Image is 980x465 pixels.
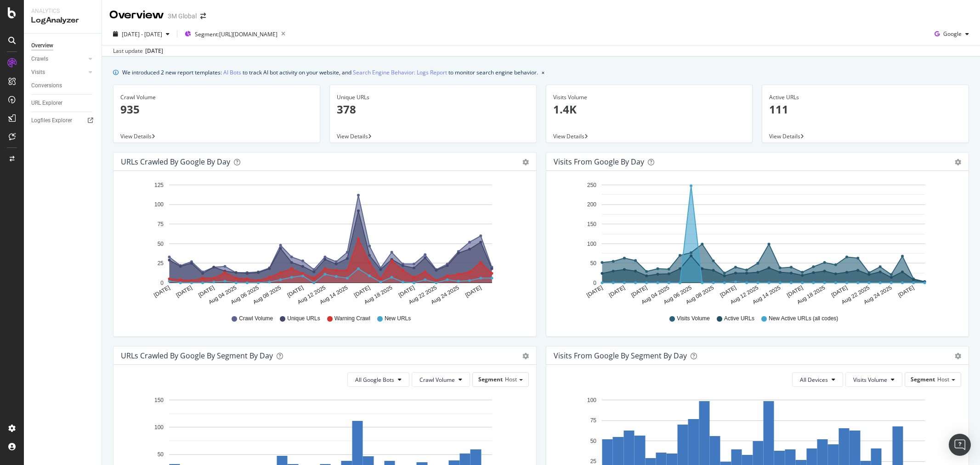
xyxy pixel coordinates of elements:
text: [DATE] [464,284,482,299]
span: Visits Volume [677,315,710,323]
text: Aug 06 2025 [662,284,692,306]
span: View Details [553,132,584,140]
a: Visits [31,68,86,77]
button: Visits Volume [845,372,902,387]
div: Visits from Google By Segment By Day [554,351,687,360]
text: [DATE] [175,284,193,299]
text: [DATE] [897,284,915,299]
text: 75 [158,221,164,227]
text: Aug 08 2025 [252,284,282,306]
text: 150 [587,221,596,227]
span: Crawl Volume [239,315,273,323]
button: All Google Bots [347,372,409,387]
a: Conversions [31,81,95,91]
button: Segment:[URL][DOMAIN_NAME] [181,27,289,41]
div: Analytics [31,7,94,15]
div: URLs Crawled by Google by day [121,157,230,166]
div: gear [955,159,961,165]
span: Host [505,375,517,383]
div: Open Intercom Messenger [949,434,971,456]
text: Aug 06 2025 [230,284,260,306]
div: URL Explorer [31,98,62,108]
div: gear [955,353,961,359]
span: All Google Bots [355,376,394,384]
span: Unique URLs [287,315,320,323]
a: URL Explorer [31,98,95,108]
div: Visits [31,68,45,77]
text: 50 [590,438,596,444]
p: 378 [337,102,529,117]
button: [DATE] - [DATE] [109,27,173,41]
span: All Devices [800,376,828,384]
span: Active URLs [724,315,754,323]
span: View Details [769,132,800,140]
text: Aug 08 2025 [685,284,715,306]
span: [DATE] - [DATE] [122,30,162,38]
span: Crawl Volume [419,376,455,384]
text: Aug 18 2025 [363,284,393,306]
text: [DATE] [786,284,804,299]
span: Warning Crawl [334,315,370,323]
a: Overview [31,41,95,51]
div: Crawl Volume [120,93,313,102]
text: 25 [158,260,164,267]
a: Crawls [31,54,86,64]
div: Logfiles Explorer [31,116,72,125]
text: Aug 24 2025 [430,284,460,306]
span: Host [937,375,949,383]
text: 50 [158,452,164,458]
text: Aug 04 2025 [640,284,670,306]
a: Logfiles Explorer [31,116,95,125]
text: 100 [587,241,596,247]
button: Crawl Volume [412,372,470,387]
text: Aug 18 2025 [796,284,826,306]
p: 935 [120,102,313,117]
text: 50 [590,260,596,267]
div: Active URLs [769,93,962,102]
text: Aug 12 2025 [296,284,327,306]
div: LogAnalyzer [31,15,94,26]
text: 100 [587,397,596,403]
div: info banner [113,68,969,77]
div: Overview [109,7,164,23]
div: gear [522,159,529,165]
div: Conversions [31,81,62,91]
svg: A chart. [121,178,525,306]
text: Aug 14 2025 [318,284,349,306]
p: 111 [769,102,962,117]
text: Aug 24 2025 [862,284,893,306]
text: 50 [158,241,164,247]
span: Segment [911,375,935,383]
svg: A chart. [554,178,957,306]
div: URLs Crawled by Google By Segment By Day [121,351,273,360]
text: 0 [160,280,164,286]
text: 100 [154,202,164,208]
button: Google [931,27,973,41]
text: 0 [593,280,596,286]
text: 100 [154,424,164,431]
text: Aug 22 2025 [408,284,438,306]
text: 25 [590,458,596,465]
div: 3M Global [168,11,197,21]
text: [DATE] [153,284,171,299]
button: All Devices [792,372,843,387]
div: Crawls [31,54,48,64]
text: 250 [587,182,596,188]
text: [DATE] [630,284,648,299]
div: Overview [31,41,53,51]
text: [DATE] [353,284,371,299]
text: Aug 12 2025 [729,284,759,306]
span: View Details [337,132,368,140]
span: New URLs [385,315,411,323]
text: 125 [154,182,164,188]
text: [DATE] [197,284,215,299]
div: [DATE] [145,47,163,55]
span: Segment [478,375,503,383]
text: 75 [590,417,596,424]
span: Segment: [URL][DOMAIN_NAME] [195,30,278,38]
button: close banner [539,66,547,79]
text: 150 [154,397,164,403]
p: 1.4K [553,102,746,117]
